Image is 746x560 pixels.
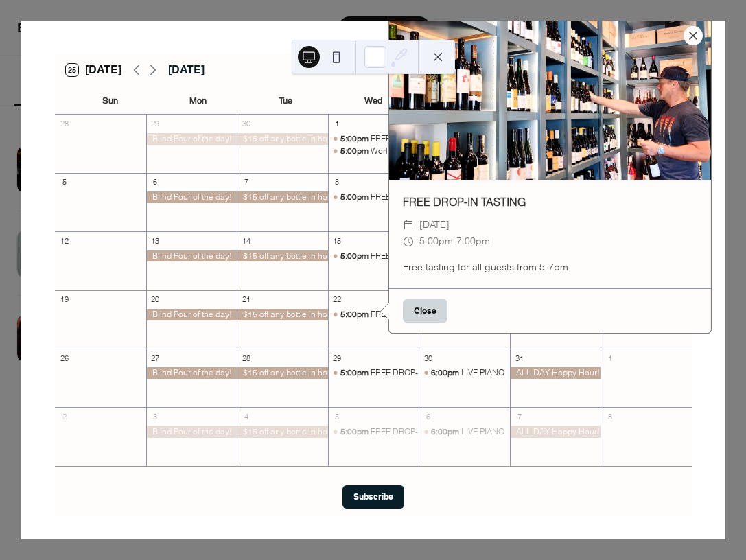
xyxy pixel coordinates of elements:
span: - [453,233,456,250]
span: 5:00pm [340,133,371,145]
div: 5 [332,411,342,421]
div: 13 [150,235,161,246]
div: FREE DROP-IN TASTING [389,194,711,210]
div: Free tasting for all guests from 5-7pm [389,260,711,275]
button: 25[DATE] [61,60,126,80]
div: LIVE PIANO [461,367,504,379]
div: 30 [423,353,433,363]
div: 7 [241,177,251,187]
div: 7 [514,411,524,421]
div: $15 off any bottle in house! [237,250,328,262]
div: LIVE PIANO [419,367,510,379]
div: 27 [150,353,161,363]
span: 5:00pm [340,250,371,262]
div: 20 [150,294,161,305]
span: 5:00pm [340,367,371,379]
div: 21 [241,294,251,305]
div: Blind Pour of the day! [146,250,237,262]
div: $15 off any bottle in house! [237,426,328,438]
span: 6:00pm [431,367,461,379]
div: World Sake Day! [371,145,433,157]
div: 6 [423,411,433,421]
div: FREE DROP-IN TASTING [328,309,419,320]
div: 12 [59,235,69,246]
div: $15 off any bottle in house! [237,309,328,320]
div: FREE DROP-IN TASTING [328,133,419,145]
span: 7:00pm [456,233,490,250]
div: 5 [59,177,69,187]
div: ​ [403,233,414,250]
button: Subscribe [342,485,404,509]
div: Blind Pour of the day! [146,367,237,379]
div: FREE DROP-IN TASTING [371,191,461,203]
div: 1 [605,353,615,363]
div: 29 [150,119,161,129]
div: [DATE] [168,62,205,78]
div: 28 [241,353,251,363]
span: 6:00pm [431,426,461,438]
div: FREE DROP-IN TASTING [371,367,461,379]
div: ALL DAY Happy Hour! [510,367,601,379]
div: 15 [332,235,342,246]
span: 5:00pm [340,309,371,320]
div: FREE DROP-IN TASTING [328,191,419,203]
div: 2 [59,411,69,421]
div: 14 [241,235,251,246]
div: 8 [332,177,342,187]
div: FREE DROP-IN TASTING [328,250,419,262]
div: Blind Pour of the day! [146,191,237,203]
div: 3 [150,411,161,421]
div: Mon [154,87,242,115]
span: 5:00pm [340,191,371,203]
div: FREE DROP-IN TASTING [328,367,419,379]
div: Blind Pour of the day! [146,133,237,145]
div: FREE DROP-IN TASTING [371,133,461,145]
div: LIVE PIANO [461,426,504,438]
div: $15 off any bottle in house! [237,367,328,379]
span: 5:00pm [340,426,371,438]
div: 31 [514,353,524,363]
div: FREE DROP-IN TASTING [328,426,419,438]
span: 5:00pm [340,145,371,157]
div: Tue [242,87,329,115]
div: ALL DAY Happy Hour! [510,426,601,438]
div: FREE DROP-IN TASTING [371,250,461,262]
div: FREE DROP-IN TASTING [371,309,461,320]
div: 8 [605,411,615,421]
div: 28 [59,119,69,129]
div: Blind Pour of the day! [146,309,237,320]
div: World Sake Day! [328,145,419,157]
span: 5:00pm [419,233,453,250]
span: [DATE] [419,217,450,233]
div: 30 [241,119,251,129]
div: FREE DROP-IN TASTING [371,426,461,438]
div: $15 off any bottle in house! [237,191,328,203]
div: 4 [241,411,251,421]
div: 1 [332,119,342,129]
div: 22 [332,294,342,305]
div: $15 off any bottle in house! [237,133,328,145]
div: 19 [59,294,69,305]
div: Blind Pour of the day! [146,426,237,438]
button: Close [403,299,447,323]
div: 29 [332,353,342,363]
div: Wed [329,87,417,115]
div: 6 [150,177,161,187]
div: Sun [66,87,154,115]
div: 26 [59,353,69,363]
div: ​ [403,217,414,233]
div: LIVE PIANO [419,426,510,438]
